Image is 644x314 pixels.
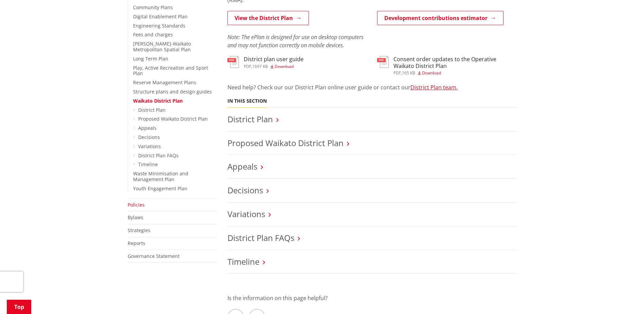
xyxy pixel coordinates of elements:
[128,214,143,221] a: Bylaws
[138,125,157,131] a: Appeals
[227,256,259,267] a: Timeline
[227,98,267,104] h5: In this section
[252,64,268,69] span: 1697 KB
[244,64,251,69] span: pdf
[227,161,257,172] a: Appeals
[138,143,161,150] a: Variations
[133,185,187,192] a: Youth Engagement Plan
[393,70,401,76] span: pdf
[227,137,344,149] a: Proposed Waikato District Plan
[133,13,188,20] a: Digital Enablement Plan
[133,88,212,95] a: Structure plans and design guides
[244,56,303,63] h3: District plan user guide
[133,4,173,11] a: Community Plans
[128,227,150,233] a: Strategies
[227,232,294,243] a: District Plan FAQs
[133,55,168,62] a: Long Term Plan
[138,134,160,140] a: Decisions
[410,84,458,91] a: District Plan team.
[133,79,196,86] a: Reserve Management Plans
[133,98,183,104] a: Waikato District Plan
[133,31,173,38] a: Fees and charges
[133,22,185,29] a: Engineering Standards
[138,116,208,122] a: Proposed Waikato District Plan
[227,185,263,196] a: Decisions
[133,170,188,182] a: Waste Minimisation and Management Plan
[377,56,389,68] img: document-pdf.svg
[227,294,517,302] p: Is the information on this page helpful?
[377,56,517,75] a: Consent order updates to the Operative Waikato District Plan pdf,165 KB Download
[128,253,180,259] a: Governance Statement
[138,107,166,113] a: District Plan
[275,64,294,69] span: Download
[128,240,145,246] a: Reports
[393,71,517,75] div: ,
[128,202,145,208] a: Policies
[244,65,303,69] div: ,
[138,161,158,168] a: Timeline
[393,56,517,69] h3: Consent order updates to the Operative Waikato District Plan
[613,285,637,310] iframe: Messenger Launcher
[402,70,415,76] span: 165 KB
[227,33,364,49] em: Note: The ePlan is designed for use on desktop computers and may not function correctly on mobile...
[227,83,517,91] p: Need help? Check our our District Plan online user guide or contact our
[227,114,273,125] a: District Plan
[133,40,191,53] a: [PERSON_NAME]-Waikato Metropolitan Spatial Plan
[227,208,265,220] a: Variations
[133,65,208,77] a: Play, Active Recreation and Sport Plan
[227,56,303,68] a: District plan user guide pdf,1697 KB Download
[422,70,441,76] span: Download
[138,152,179,159] a: District Plan FAQs
[227,11,309,25] a: View the District Plan
[377,11,503,25] a: Development contributions estimator
[7,300,31,314] a: Top
[227,56,239,68] img: document-pdf.svg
